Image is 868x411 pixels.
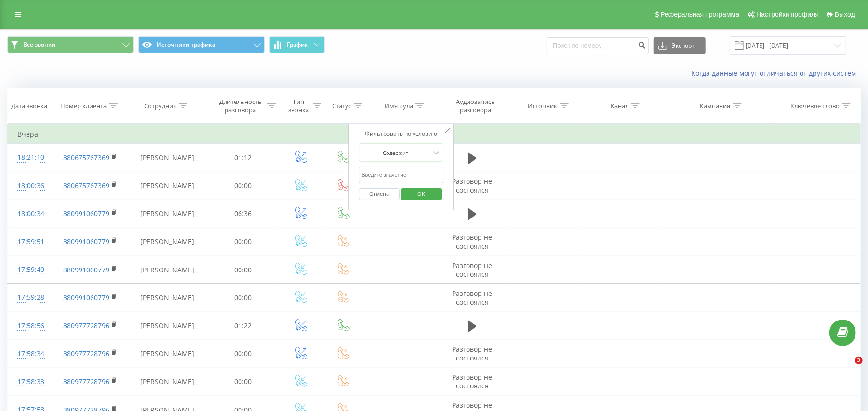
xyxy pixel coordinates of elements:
div: Ключевое слово [790,102,840,110]
div: 17:59:28 [17,288,43,307]
button: Источники трафика [138,36,265,53]
div: Имя пула [385,102,413,110]
span: 3 [855,357,863,364]
td: 00:00 [207,284,279,312]
td: 00:00 [207,228,279,256]
button: OK [401,188,442,200]
span: Все звонки [23,41,55,49]
span: График [287,41,308,48]
td: 00:00 [207,256,279,284]
a: 380991060779 [63,293,109,302]
input: Поиск по номеру [547,37,649,54]
span: Разговор не состоялся [453,345,493,362]
div: 17:59:51 [17,232,43,251]
div: 18:21:10 [17,148,43,167]
td: 00:00 [207,172,279,200]
span: Выход [835,11,855,18]
td: 00:00 [207,368,279,396]
span: Разговор не состоялся [453,372,493,390]
div: Сотрудник [144,102,176,110]
iframe: Intercom live chat [835,357,858,380]
td: [PERSON_NAME] [127,284,207,312]
div: Канал [611,102,628,110]
span: Разговор не состоялся [453,261,493,279]
span: Разговор не состоялся [453,177,493,194]
td: 00:00 [207,340,279,368]
a: 380991060779 [63,265,109,274]
span: Реферальная программа [660,11,739,18]
div: 17:58:33 [17,372,43,391]
td: [PERSON_NAME] [127,256,207,284]
td: [PERSON_NAME] [127,312,207,340]
a: 380977728796 [63,349,109,358]
td: [PERSON_NAME] [127,172,207,200]
span: OK [408,186,435,201]
div: Дата звонка [11,102,47,110]
a: 380977728796 [63,377,109,386]
div: 18:00:36 [17,177,43,195]
a: 380675767369 [63,181,109,190]
td: [PERSON_NAME] [127,340,207,368]
div: Аудиозапись разговора [447,98,504,114]
a: 380991060779 [63,209,109,218]
div: Длительность разговора [216,98,265,114]
div: Статус [332,102,351,110]
div: Номер клиента [60,102,107,110]
td: [PERSON_NAME] [127,228,207,256]
td: [PERSON_NAME] [127,200,207,228]
button: Экспорт [654,37,706,54]
span: Разговор не состоялся [453,232,493,250]
a: 380675767369 [63,153,109,162]
div: Фильтровать по условию [359,129,443,139]
td: 06:36 [207,200,279,228]
div: Кампания [700,102,731,110]
a: 380977728796 [63,321,109,330]
span: Разговор не состоялся [453,289,493,307]
div: Тип звонка [287,98,311,114]
div: 17:59:40 [17,260,43,279]
div: 18:00:34 [17,205,43,223]
span: Настройки профиля [756,11,819,18]
a: 380991060779 [63,237,109,246]
div: Источник [528,102,558,110]
td: 01:12 [207,144,279,172]
td: [PERSON_NAME] [127,144,207,172]
a: Когда данные могут отличаться от других систем [691,68,861,77]
button: Все звонки [7,36,134,53]
td: 01:22 [207,312,279,340]
div: 17:58:34 [17,345,43,363]
td: [PERSON_NAME] [127,368,207,396]
button: Отмена [359,188,400,200]
input: Введите значение [359,167,443,183]
td: Вчера [8,125,861,144]
button: График [269,36,325,53]
div: 17:58:56 [17,317,43,335]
